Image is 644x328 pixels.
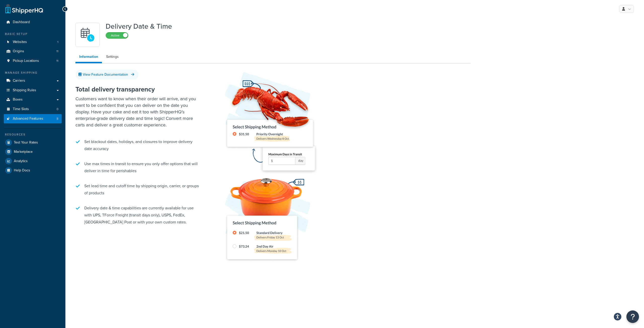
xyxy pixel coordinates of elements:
[79,26,96,43] img: gfkeb5ejjkALwAAAABJRU5ErkJggg==
[4,18,62,27] a: Dashboard
[4,114,62,123] li: Advanced Features
[4,114,62,123] a: Advanced Features8
[216,71,322,269] img: Delivery Date & Time
[4,166,62,175] a: Help Docs
[75,70,138,79] a: View Feature Documentation
[75,202,201,228] li: Delivery date & time capabilities are currently available for use with UPS, TForce Freight (trans...
[4,47,62,56] a: Origins11
[14,150,33,154] span: Marketplace
[102,52,123,62] a: Settings
[4,56,62,66] a: Pickup Locations11
[13,49,24,54] span: Origins
[75,96,201,128] p: Customers want to know when their order will arrive, and you want to be confident that you can de...
[4,95,62,104] a: Boxes
[56,59,58,63] span: 11
[14,159,28,163] span: Analytics
[4,132,62,137] div: Resources
[106,32,128,38] label: Active
[75,180,201,199] li: Set lead time and cutoff time by shipping origin, carrier, or groups of products
[106,23,172,30] h1: Delivery Date & Time
[4,56,62,66] li: Pickup Locations
[13,40,27,44] span: Websites
[14,168,30,173] span: Help Docs
[4,147,62,156] a: Marketplace
[75,52,102,63] a: Information
[4,76,62,85] a: Carriers
[13,20,30,24] span: Dashboard
[4,37,62,47] a: Websites1
[4,86,62,95] a: Shipping Rules
[4,105,62,114] a: Time Slots0
[4,37,62,47] li: Websites
[4,32,62,36] div: Basic Setup
[13,117,43,121] span: Advanced Features
[4,105,62,114] li: Time Slots
[4,71,62,75] div: Manage Shipping
[13,107,29,111] span: Time Slots
[57,117,58,121] span: 8
[13,88,36,92] span: Shipping Rules
[13,79,25,83] span: Carriers
[75,136,201,155] li: Set blackout dates, holidays, and closures to improve delivery date accuracy
[75,158,201,177] li: Use max times in transit to ensure you only offer options that will deliver in time for perishables
[4,47,62,56] li: Origins
[57,107,58,111] span: 0
[13,59,39,63] span: Pickup Locations
[626,310,639,323] button: Open Resource Center
[14,140,38,145] span: Test Your Rates
[4,157,62,166] a: Analytics
[13,98,23,102] span: Boxes
[4,138,62,147] a: Test Your Rates
[56,49,58,54] span: 11
[57,40,58,44] span: 1
[75,86,201,93] h2: Total delivery transparency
